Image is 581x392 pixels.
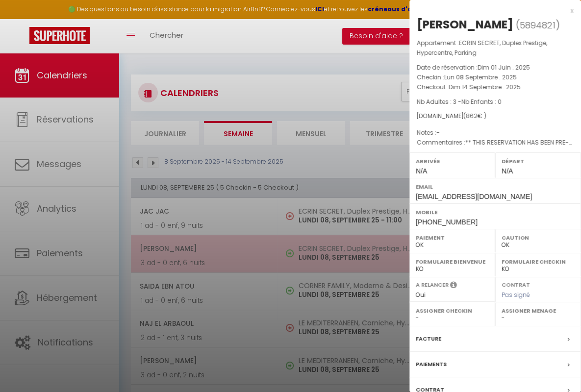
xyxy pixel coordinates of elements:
[449,83,521,91] span: Dim 14 Septembre . 2025
[416,218,478,226] span: [PHONE_NUMBER]
[502,257,575,267] label: Formulaire Checkin
[417,73,574,82] p: Checkin :
[463,112,486,120] span: ( € )
[417,138,574,147] p: Commentaires :
[502,233,575,243] label: Caution
[502,167,513,175] span: N/A
[8,4,37,33] button: Ouvrir le widget de chat LiveChat
[450,281,457,292] i: Sélectionner OUI si vous souhaiter envoyer les séquences de messages post-checkout
[416,182,575,192] label: Email
[417,17,513,32] div: [PERSON_NAME]
[417,63,574,73] p: Date de réservation :
[520,19,556,31] span: 5894821
[466,112,478,120] span: 862
[417,98,502,106] span: Nb Adultes : 3 -
[417,82,574,92] p: Checkout :
[416,281,449,289] label: A relancer
[416,306,489,316] label: Assigner Checkin
[416,257,489,267] label: Formulaire Bienvenue
[417,39,547,57] span: ECRIN SECRET, Duplex Prestige, Hypercentre, Parking
[417,112,574,121] div: [DOMAIN_NAME]
[444,73,517,81] span: Lun 08 Septembre . 2025
[478,63,530,72] span: Dim 01 Juin . 2025
[416,334,441,344] label: Facture
[516,18,560,32] span: ( )
[409,5,574,17] div: x
[502,156,575,166] label: Départ
[416,156,489,166] label: Arrivée
[502,281,530,287] label: Contrat
[416,233,489,243] label: Paiement
[416,359,447,369] label: Paiements
[417,38,574,58] p: Appartement :
[461,98,502,106] span: Nb Enfants : 0
[416,207,575,217] label: Mobile
[416,193,532,200] span: [EMAIL_ADDRESS][DOMAIN_NAME]
[502,291,530,299] span: Pas signé
[417,128,574,138] p: Notes :
[416,167,427,175] span: N/A
[436,128,440,137] span: -
[502,306,575,316] label: Assigner Menage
